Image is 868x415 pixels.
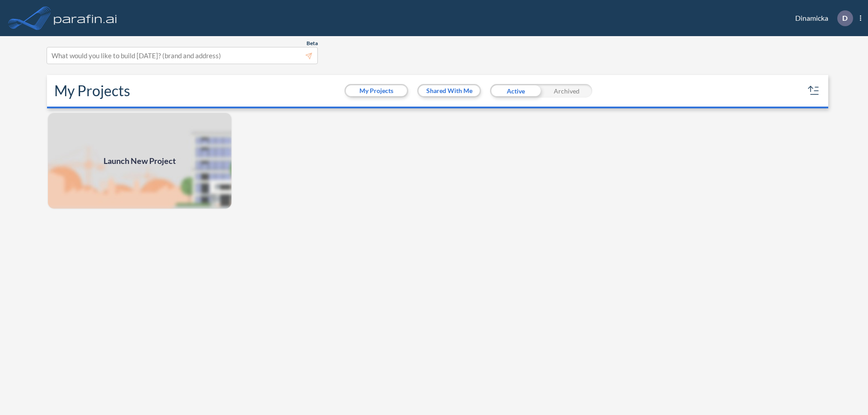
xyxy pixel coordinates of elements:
[807,84,821,98] button: sort
[346,85,407,96] button: My Projects
[104,155,176,167] span: Launch New Project
[54,82,130,99] h2: My Projects
[47,112,232,210] img: add
[541,84,592,98] div: Archived
[782,10,861,26] div: Dinamicka
[47,112,232,210] a: Launch New Project
[490,84,541,98] div: Active
[52,9,119,27] img: logo
[419,85,480,96] button: Shared With Me
[842,14,848,22] p: D
[307,40,318,47] span: Beta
